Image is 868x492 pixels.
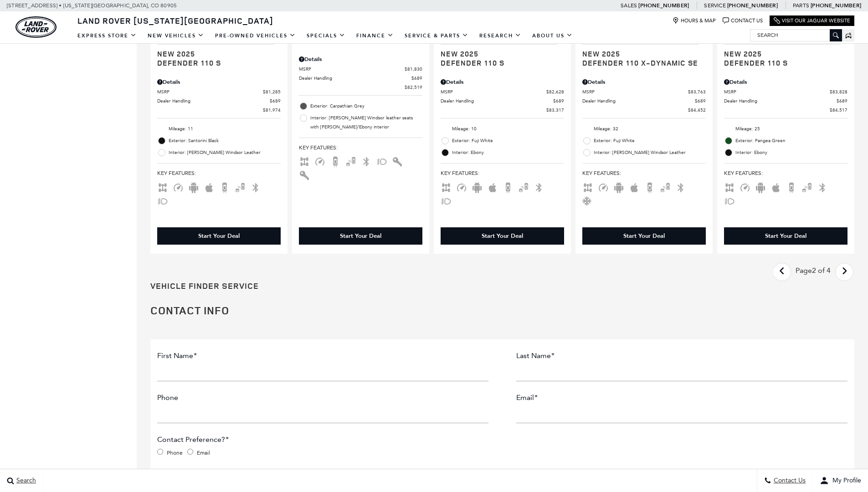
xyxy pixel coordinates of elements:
a: $84,517 [724,107,847,113]
a: Available at RetailerNew 2025Defender 110 X-Dynamic SE [582,28,706,67]
span: Apple Car-Play [629,184,640,190]
span: $81,974 [263,107,281,113]
a: Specials [301,28,351,44]
a: $81,974 [157,107,281,113]
a: [PHONE_NUMBER] [638,2,689,9]
span: Bluetooth [361,158,372,164]
span: Dealer Handling [582,97,695,104]
span: Fog Lights [724,197,735,204]
a: Contact Us [723,17,763,24]
span: Key Features : [582,168,706,178]
span: AWD [299,158,310,164]
span: AWD [724,184,735,190]
span: MSRP [299,66,405,72]
span: My Profile [829,477,861,485]
a: MSRP $83,763 [582,88,706,95]
nav: Main Navigation [72,28,578,44]
li: Mileage: 10 [441,123,564,135]
span: New 2025 [724,49,841,58]
span: Adaptive Cruise Control [740,184,750,190]
a: About Us [527,28,578,44]
span: Parts [793,2,809,9]
span: Adaptive Cruise Control [314,158,325,164]
span: Fog Lights [376,158,387,164]
span: Fog Lights [441,197,452,204]
a: next page [835,264,854,280]
div: Start Your Deal [582,227,706,245]
div: Pricing Details - Defender 110 S [441,78,564,86]
span: Adaptive Cruise Control [598,184,609,190]
img: Land Rover [15,16,56,38]
span: Defender 110 S [441,58,557,67]
label: Last Name [516,351,555,361]
a: previous page [772,264,792,280]
span: Keyless Entry [299,171,310,178]
span: Exterior: Fuji White [594,136,706,145]
span: Backup Camera [219,184,230,190]
span: MSRP [441,88,546,95]
span: AWD [157,184,168,190]
div: Pricing Details - Defender 110 S [724,78,847,86]
div: Start Your Deal [340,232,381,240]
label: Phone [157,393,178,403]
span: $83,763 [688,88,706,95]
span: Bluetooth [817,184,828,190]
a: Available at RetailerNew 2025Defender 110 S [157,28,281,67]
div: Start Your Deal [441,227,564,245]
a: Visit Our Jaguar Website [774,17,850,24]
div: Start Your Deal [623,232,665,240]
span: $689 [553,97,564,104]
span: Fog Lights [157,197,168,204]
input: Search [750,30,842,41]
span: Interior: Ebony [735,148,847,157]
span: New 2025 [157,49,274,58]
li: Mileage: 11 [157,123,281,135]
a: Dealer Handling $689 [724,97,847,104]
span: Backup Camera [644,184,655,190]
a: MSRP $81,830 [299,66,422,72]
div: Pricing Details - Defender 110 S [157,78,281,86]
a: $82,519 [299,84,422,91]
span: Defender 110 X-Dynamic SE [582,58,699,67]
a: Service & Parts [399,28,474,44]
span: Android Auto [472,184,483,190]
a: Dealer Handling $689 [157,97,281,104]
div: Start Your Deal [198,232,240,240]
span: Defender 110 S [724,58,841,67]
span: $689 [695,97,706,104]
span: Bluetooth [675,184,686,190]
span: Search [14,477,36,485]
a: Dealer Handling $689 [582,97,706,104]
span: Sales [621,2,637,9]
span: $689 [837,97,847,104]
span: Bluetooth [534,184,544,190]
a: Available at RetailerNew 2025Defender 110 S [441,28,564,67]
span: Dealer Handling [441,97,553,104]
span: Interior Accents [392,158,403,164]
span: Blind Spot Monitor [518,184,529,190]
span: $81,285 [263,88,281,95]
label: Email [516,393,538,403]
span: $689 [270,97,281,104]
span: $83,828 [830,88,847,95]
a: [STREET_ADDRESS] • [US_STATE][GEOGRAPHIC_DATA], CO 80905 [7,2,177,9]
span: Android Auto [755,184,766,190]
a: Land Rover [US_STATE][GEOGRAPHIC_DATA] [72,15,279,26]
span: Apple Car-Play [770,184,781,190]
div: Start Your Deal [765,232,806,240]
span: Blind Spot Monitor [801,184,812,190]
div: Start Your Deal [724,227,847,245]
a: Dealer Handling $689 [441,97,564,104]
span: AWD [441,184,452,190]
div: Page 2 of 4 [791,263,835,281]
span: Dealer Handling [299,75,411,82]
span: Adaptive Cruise Control [173,184,184,190]
span: Interior: [PERSON_NAME] Windsor Leather [594,148,706,157]
li: Mileage: 25 [724,123,847,135]
span: MSRP [157,88,263,95]
span: Exterior: Fuji White [452,136,564,145]
span: Land Rover [US_STATE][GEOGRAPHIC_DATA] [77,15,273,26]
label: Email [197,448,210,458]
span: MSRP [582,88,688,95]
span: Backup Camera [503,184,514,190]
